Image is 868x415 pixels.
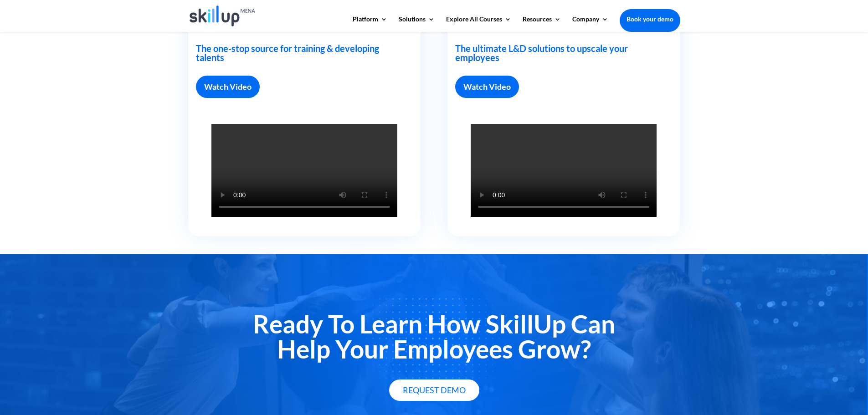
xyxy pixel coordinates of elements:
a: Watch Video [455,76,519,98]
a: Platform [353,16,387,31]
a: Solutions [399,16,435,31]
h2: The ultimate L&D solutions to upscale your employees [455,44,662,67]
a: Book your demo [620,9,680,29]
h2: The one-stop source for training & developing talents [196,44,402,67]
img: Skillup Mena [190,5,256,26]
a: Request Demo [389,379,479,401]
div: أداة الدردشة [729,317,868,415]
iframe: Chat Widget [729,317,868,415]
a: Resources [523,16,561,31]
a: Company [572,16,608,31]
h2: Ready To Learn How SkillUp Can Help Your Employees Grow? [188,312,680,366]
a: Watch Video [196,76,260,98]
a: Explore All Courses [446,16,511,31]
